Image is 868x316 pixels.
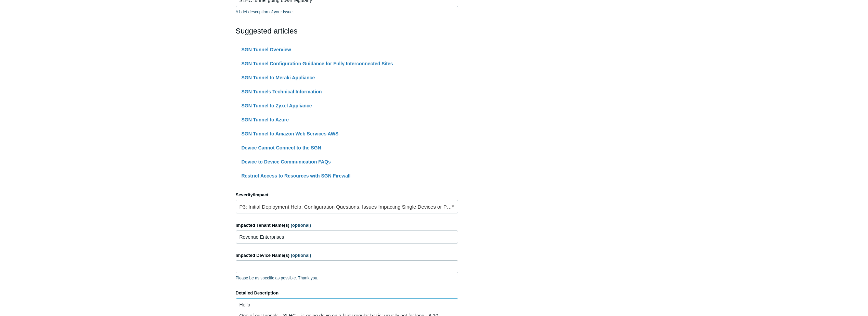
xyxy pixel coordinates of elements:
a: Device to Device Communication FAQs [242,159,331,164]
h2: Suggested articles [236,25,458,37]
a: SGN Tunnel to Azure [242,117,289,122]
a: SGN Tunnel Configuration Guidance for Fully Interconnected Sites [242,61,393,66]
label: Detailed Description [236,290,458,297]
a: Device Cannot Connect to the SGN [242,145,321,150]
span: (optional) [291,253,311,258]
p: A brief description of your issue. [236,9,458,15]
label: Impacted Tenant Name(s) [236,222,458,229]
a: SGN Tunnel to Zyxel Appliance [242,103,312,108]
a: Restrict Access to Resources with SGN Firewall [242,173,351,179]
span: (optional) [291,223,311,228]
a: SGN Tunnel to Amazon Web Services AWS [242,131,339,136]
p: Please be as specific as possible. Thank you. [236,275,458,281]
label: Severity/Impact [236,192,458,198]
a: P3: Initial Deployment Help, Configuration Questions, Issues Impacting Single Devices or Past Out... [236,200,458,213]
label: Impacted Device Name(s) [236,252,458,259]
a: SGN Tunnel Overview [242,47,291,52]
a: SGN Tunnel to Meraki Appliance [242,75,315,80]
a: SGN Tunnels Technical Information [242,89,322,94]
